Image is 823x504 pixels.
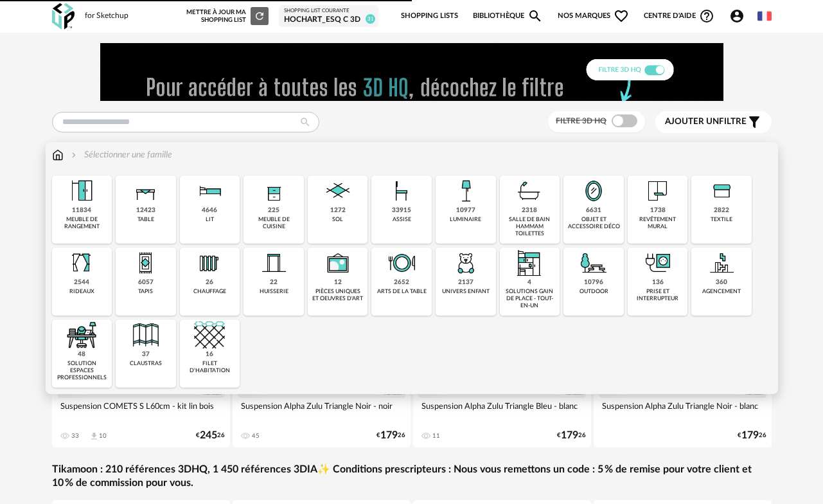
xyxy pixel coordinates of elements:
div: solutions gain de place - tout-en-un [504,288,556,310]
div: pièces uniques et oeuvres d'art [312,288,364,303]
div: lit [206,216,214,223]
a: Tikamoon : 210 références 3DHQ, 1 450 références 3DIA✨ Conditions prescripteurs : Nous vous remet... [52,463,772,490]
span: 179 [561,431,578,440]
img: ArtTable.png [386,248,417,278]
div: 225 [268,206,279,215]
img: Papier%20peint.png [642,175,673,206]
img: fr [757,9,772,23]
div: 10 [99,432,107,440]
div: 11834 [72,206,91,215]
div: 6057 [138,278,154,287]
div: arts de la table [377,288,427,295]
div: HOCHART_ESQ C 3D [284,15,373,25]
div: € 26 [376,431,405,440]
img: espace-de-travail.png [66,319,97,350]
button: Ajouter unfiltre Filter icon [655,111,772,133]
div: 1272 [330,206,346,215]
span: 31 [366,14,375,24]
img: Tapis.png [130,248,161,278]
div: € 26 [196,431,225,440]
div: 360 [716,278,727,287]
div: huisserie [260,288,288,295]
div: 26 [206,278,213,287]
div: rideaux [69,288,94,295]
span: Magnify icon [527,8,543,24]
img: Sol.png [323,175,353,206]
a: Shopping List courante HOCHART_ESQ C 3D 31 [284,8,373,24]
div: Suspension COMETS S L60cm - kit lin bois [57,398,225,424]
span: Filter icon [747,114,762,130]
span: filtre [665,116,747,127]
img: Table.png [130,175,161,206]
span: Heart Outline icon [614,8,629,24]
div: objet et accessoire déco [567,216,620,231]
img: filet.png [194,319,225,350]
span: Account Circle icon [729,8,745,24]
div: 6631 [586,206,601,215]
div: revêtement mural [632,216,684,231]
img: svg+xml;base64,PHN2ZyB3aWR0aD0iMTYiIGhlaWdodD0iMTciIHZpZXdCb3g9IjAgMCAxNiAxNyIgZmlsbD0ibm9uZSIgeG... [52,148,64,161]
div: for Sketchup [85,11,128,21]
span: Account Circle icon [729,8,750,24]
div: 136 [652,278,664,287]
div: 4646 [202,206,217,215]
div: Sélectionner une famille [69,148,172,161]
div: € 26 [738,431,766,440]
div: meuble de rangement [56,216,109,231]
span: Filtre 3D HQ [556,117,606,125]
div: 10796 [584,278,603,287]
img: PriseInter.png [642,248,673,278]
div: salle de bain hammam toilettes [504,216,556,238]
img: Cloison.png [130,319,161,350]
img: Luminaire.png [450,175,481,206]
img: Radiateur.png [194,248,225,278]
div: Shopping List courante [284,8,373,14]
a: BibliothèqueMagnify icon [473,3,544,30]
div: 10977 [456,206,475,215]
div: prise et interrupteur [632,288,684,303]
div: luminaire [450,216,481,223]
img: Rideaux.png [66,248,97,278]
div: 1738 [650,206,666,215]
div: € 26 [557,431,586,440]
span: 179 [380,431,398,440]
div: sol [332,216,343,223]
img: OXP [52,3,75,30]
span: Nos marques [558,3,630,30]
div: 48 [78,350,85,359]
div: 11 [432,432,440,440]
span: 179 [741,431,759,440]
div: 2137 [458,278,473,287]
div: 2544 [74,278,89,287]
img: Meuble%20de%20rangement.png [66,175,97,206]
div: Suspension Alpha Zulu Triangle Bleu - blanc [418,398,586,424]
div: 12423 [136,206,155,215]
img: UniqueOeuvre.png [323,248,353,278]
div: 37 [142,350,150,359]
img: svg+xml;base64,PHN2ZyB3aWR0aD0iMTYiIGhlaWdodD0iMTYiIHZpZXdCb3g9IjAgMCAxNiAxNiIgZmlsbD0ibm9uZSIgeG... [69,148,79,161]
img: Salle%20de%20bain.png [514,175,545,206]
img: Rangement.png [258,175,289,206]
img: Assise.png [386,175,417,206]
div: outdoor [580,288,608,295]
div: 2822 [714,206,729,215]
div: agencement [702,288,741,295]
span: Download icon [89,431,99,441]
span: Help Circle Outline icon [699,8,714,24]
div: Suspension Alpha Zulu Triangle Noir - blanc [599,398,766,424]
div: table [137,216,154,223]
div: univers enfant [442,288,490,295]
img: UniversEnfant.png [450,248,481,278]
div: solution espaces professionnels [56,360,109,382]
div: filet d'habitation [184,360,236,375]
div: 2318 [522,206,537,215]
div: 16 [206,350,213,359]
div: 33915 [392,206,411,215]
div: 45 [252,432,260,440]
span: Refresh icon [254,13,265,19]
div: 33 [71,432,79,440]
img: ToutEnUn.png [514,248,545,278]
div: 22 [270,278,278,287]
div: tapis [138,288,153,295]
img: Miroir.png [578,175,609,206]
